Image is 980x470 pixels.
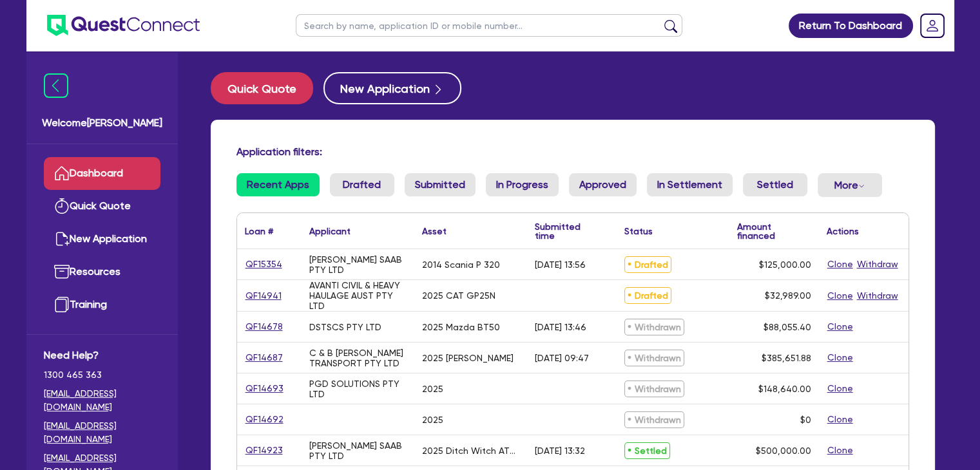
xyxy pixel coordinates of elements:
[827,288,854,303] button: Clone
[422,290,495,301] div: 2025 CAT GP25N
[535,322,586,332] div: [DATE] 13:46
[309,440,407,461] div: [PERSON_NAME] SAAB PTY LTD
[245,288,282,303] a: QF14941
[422,384,443,394] div: 2025
[54,297,70,312] img: training
[764,322,811,332] span: $88,055.40
[624,256,671,273] span: Drafted
[756,446,811,456] span: $500,000.00
[647,173,733,196] a: In Settlement
[309,227,351,236] div: Applicant
[44,190,160,223] a: Quick Quote
[211,72,323,104] a: Quick Quote
[44,73,68,98] img: icon-menu-close
[624,381,684,397] span: Withdrawn
[624,350,684,366] span: Withdrawn
[211,72,313,104] button: Quick Quote
[758,384,811,394] span: $148,640.00
[827,443,854,458] button: Clone
[818,173,882,197] button: Dropdown toggle
[47,15,200,36] img: quest-connect-logo-blue
[422,322,500,332] div: 2025 Mazda BT50
[800,415,811,425] span: $0
[827,350,854,365] button: Clone
[827,257,854,272] button: Clone
[624,411,684,428] span: Withdrawn
[44,348,160,363] span: Need Help?
[789,14,913,38] a: Return To Dashboard
[54,231,70,247] img: new-application
[309,348,407,368] div: C & B [PERSON_NAME] TRANSPORT PTY LTD
[54,264,70,279] img: resources
[309,379,407,399] div: PGD SOLUTIONS PTY LTD
[827,227,859,236] div: Actions
[54,198,70,214] img: quick-quote
[44,387,160,414] a: [EMAIL_ADDRESS][DOMAIN_NAME]
[309,322,381,332] div: DSTSCS PTY LTD
[624,442,670,459] span: Settled
[827,319,854,334] button: Clone
[535,259,586,270] div: [DATE] 13:56
[245,257,283,272] a: QF15354
[759,259,811,270] span: $125,000.00
[916,9,949,42] a: Dropdown toggle
[309,280,407,311] div: AVANTI CIVIL & HEAVY HAULAGE AUST PTY LTD
[296,14,682,37] input: Search by name, application ID or mobile number...
[535,446,585,456] div: [DATE] 13:32
[737,222,811,240] div: Amount financed
[624,227,653,236] div: Status
[762,353,811,363] span: $385,651.88
[330,173,394,196] a: Drafted
[624,319,684,335] span: Withdrawn
[765,290,811,301] span: $32,989.00
[422,259,500,270] div: 2014 Scania P 320
[42,115,162,131] span: Welcome [PERSON_NAME]
[486,173,559,196] a: In Progress
[309,254,407,275] div: [PERSON_NAME] SAAB PTY LTD
[405,173,476,196] a: Submitted
[323,72,461,104] button: New Application
[624,287,671,304] span: Drafted
[44,223,160,256] a: New Application
[743,173,807,196] a: Settled
[236,173,320,196] a: Recent Apps
[44,256,160,288] a: Resources
[245,319,283,334] a: QF14678
[827,412,854,427] button: Clone
[422,446,519,456] div: 2025 Ditch Witch AT32
[44,419,160,446] a: [EMAIL_ADDRESS][DOMAIN_NAME]
[245,381,284,396] a: QF14693
[422,353,514,363] div: 2025 [PERSON_NAME]
[856,257,899,272] button: Withdraw
[535,222,597,240] div: Submitted time
[245,350,283,365] a: QF14687
[236,146,909,158] h4: Application filters:
[245,227,273,236] div: Loan #
[569,173,637,196] a: Approved
[422,415,443,425] div: 2025
[44,368,160,382] span: 1300 465 363
[44,157,160,190] a: Dashboard
[245,412,284,427] a: QF14692
[535,353,589,363] div: [DATE] 09:47
[827,381,854,396] button: Clone
[422,227,447,236] div: Asset
[44,288,160,321] a: Training
[245,443,283,458] a: QF14923
[856,288,899,303] button: Withdraw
